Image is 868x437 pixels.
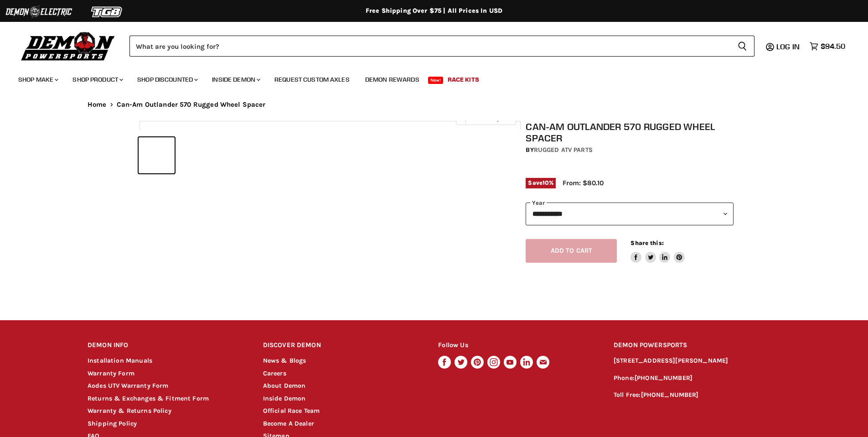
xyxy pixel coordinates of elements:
a: Returns & Exchanges & Fitment Form [88,395,209,402]
a: Inside Demon [205,70,266,89]
div: by [526,145,734,155]
h2: DISCOVER DEMON [263,335,421,356]
a: News & Blogs [263,357,306,364]
button: Can-Am Outlander 570 Rugged Wheel Spacer thumbnail [139,137,175,173]
a: Demon Rewards [358,70,426,89]
a: Race Kits [441,70,486,89]
span: Log in [776,42,800,51]
button: Search [730,36,754,57]
a: Installation Manuals [88,357,152,364]
a: Home [88,101,107,109]
h1: Can-Am Outlander 570 Rugged Wheel Spacer [526,121,734,144]
a: Inside Demon [263,395,306,402]
p: Phone: [614,373,780,384]
div: Free Shipping Over $75 | All Prices In USD [69,7,799,15]
a: Shop Make [11,70,64,89]
img: Demon Electric Logo 2 [5,3,73,21]
a: Shop Discounted [130,70,203,89]
a: Shop Product [66,70,129,89]
span: 10 [542,179,549,186]
a: About Demon [263,382,306,390]
button: Can-Am Outlander 570 Rugged Wheel Spacer thumbnail [177,137,213,173]
a: Rugged ATV Parts [534,146,593,154]
a: $94.50 [805,40,850,53]
h2: DEMON POWERSPORTS [614,335,780,356]
h2: Follow Us [438,335,596,356]
a: [PHONE_NUMBER] [635,374,692,382]
a: [PHONE_NUMBER] [641,391,699,399]
span: Click to expand [460,115,511,122]
p: [STREET_ADDRESS][PERSON_NAME] [614,356,780,366]
ul: Main menu [11,67,843,89]
span: Save % [526,178,556,188]
span: New! [428,77,444,84]
span: Share this: [630,239,663,246]
span: Can-Am Outlander 570 Rugged Wheel Spacer [117,101,266,109]
a: Warranty & Returns Policy [88,407,171,415]
a: Careers [263,369,286,377]
aside: Share this: [630,239,685,263]
a: Log in [772,42,805,51]
a: Shipping Policy [88,420,137,427]
p: Toll Free: [614,390,780,401]
input: Search [129,36,730,57]
a: Request Custom Axles [268,70,356,89]
a: Warranty Form [88,369,134,377]
span: From: $80.10 [563,179,604,187]
nav: Breadcrumbs [69,101,799,109]
a: Official Race Team [263,407,320,415]
img: TGB Logo 2 [73,3,141,21]
button: Can-Am Outlander 570 Rugged Wheel Spacer thumbnail [216,137,252,173]
form: Product [129,36,754,57]
h2: DEMON INFO [88,335,246,356]
img: Demon Powersports [18,30,118,62]
span: $94.50 [821,42,845,51]
a: Become A Dealer [263,420,314,427]
a: Aodes UTV Warranty Form [88,382,168,390]
select: year [526,203,734,225]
